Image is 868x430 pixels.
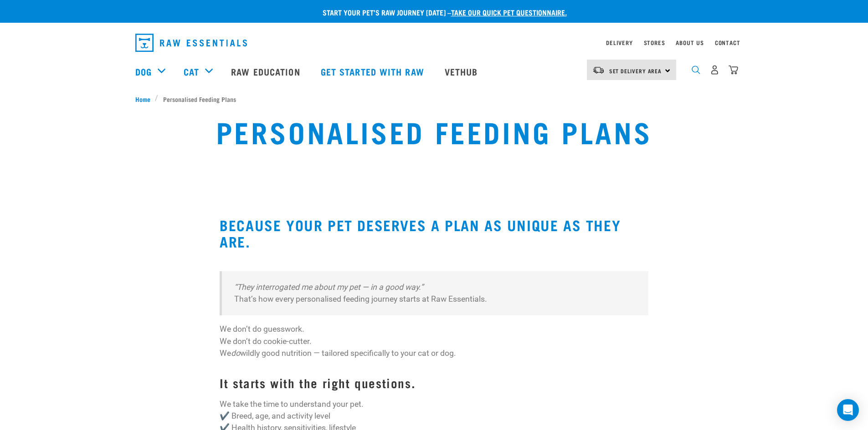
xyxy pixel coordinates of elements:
a: take our quick pet questionnaire. [451,10,567,14]
img: home-icon@2x.png [729,65,738,75]
p: We don’t do guesswork. We don’t do cookie-cutter. We wildly good nutrition — tailored specificall... [220,323,648,359]
em: do [231,349,240,358]
a: Dog [135,65,152,78]
nav: breadcrumbs [135,94,733,104]
a: Delivery [606,41,632,44]
a: Home [135,94,155,104]
img: user.png [710,65,719,75]
img: home-icon-1@2x.png [692,66,700,74]
nav: dropdown navigation [128,30,740,56]
em: “They interrogated me about my pet — in a good way.” [234,283,423,292]
h2: Because your pet deserves a plan as unique as they are. [220,217,648,249]
a: Raw Education [222,53,311,90]
a: Stores [644,41,665,44]
a: Contact [715,41,740,44]
span: Home [135,94,150,104]
div: Open Intercom Messenger [837,399,859,421]
img: van-moving.png [592,66,605,74]
p: That’s how every personalised feeding journey starts at Raw Essentials. [234,281,637,305]
a: Get started with Raw [312,53,436,90]
img: Raw Essentials Logo [135,34,247,52]
a: About Us [676,41,704,44]
a: Cat [184,65,199,78]
a: Vethub [436,53,489,90]
h3: It starts with the right questions. [220,376,648,390]
span: Set Delivery Area [609,69,662,72]
h1: Personalised Feeding Plans [161,115,707,147]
